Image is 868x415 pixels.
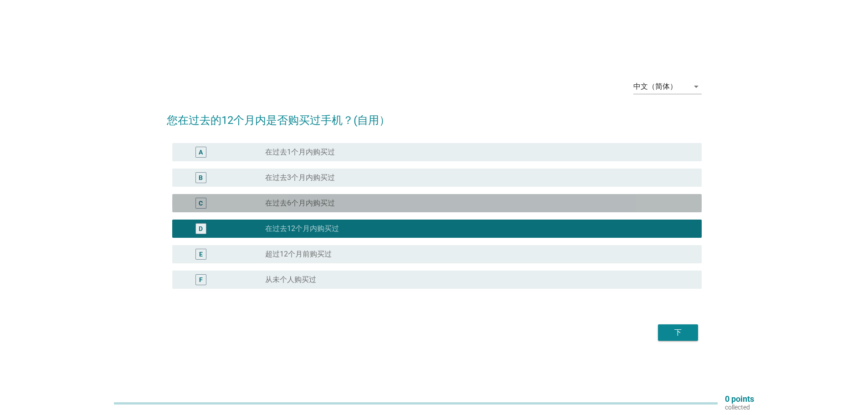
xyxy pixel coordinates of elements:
[725,395,754,403] p: 0 points
[199,224,203,233] div: D
[265,173,335,182] label: 在过去3个月内购买过
[199,173,203,182] div: B
[199,198,203,208] div: C
[265,224,339,233] label: 在过去12个月内购买过
[199,147,203,157] div: A
[265,250,332,259] label: 超过12个月前购买过
[665,327,691,338] div: 下
[658,324,698,341] button: 下
[265,148,335,157] label: 在过去1个月内购买过
[167,103,702,128] h2: 您在过去的12个月内是否购买过手机？(自用）
[199,249,203,259] div: E
[199,275,203,284] div: F
[265,275,316,284] label: 从未个人购买过
[265,199,335,208] label: 在过去6个月内购买过
[633,82,677,91] div: 中文（简体）
[691,81,702,92] i: arrow_drop_down
[725,403,754,411] p: collected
